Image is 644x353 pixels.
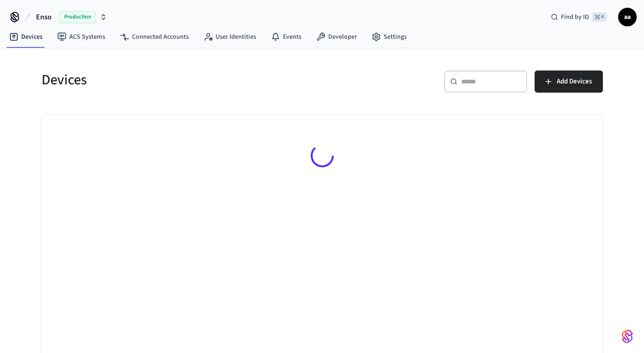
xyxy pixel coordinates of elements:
[364,29,414,45] a: Settings
[592,12,607,22] span: ⌘ K
[59,11,96,23] span: Production
[50,29,113,45] a: ACS Systems
[622,329,633,344] img: SeamLogoGradient.69752ec5.svg
[561,12,589,22] span: Find by ID
[36,12,52,23] span: Enso
[42,71,317,89] h5: Devices
[113,29,196,45] a: Connected Accounts
[309,29,364,45] a: Developer
[557,76,592,88] span: Add Devices
[196,29,264,45] a: User Identities
[618,8,637,26] button: aa
[264,29,309,45] a: Events
[535,71,603,93] button: Add Devices
[2,29,50,45] a: Devices
[619,9,636,25] span: aa
[543,9,614,25] div: Find by ID⌘ K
